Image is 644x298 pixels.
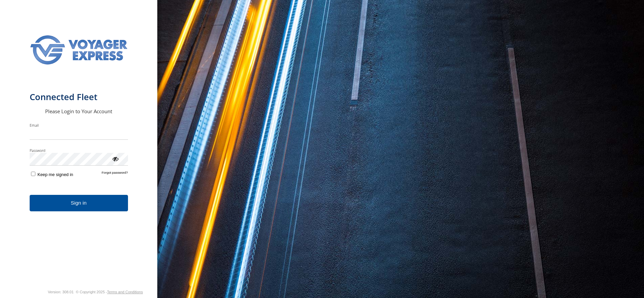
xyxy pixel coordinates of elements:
[20,16,138,288] form: main
[14,289,45,295] a: Visit our Website
[30,123,128,128] label: Email
[30,91,128,102] h1: Connected Fleet
[30,148,128,153] label: Password
[107,290,143,294] a: Terms and Conditions
[30,26,128,75] img: Voyager Express Connected Fleet
[37,172,73,177] span: Keep me signed in
[76,290,143,294] div: © Copyright 2025 -
[31,172,35,176] input: Keep me signed in
[112,155,119,162] div: ViewPassword
[30,108,128,115] h2: Please Login to Your Account
[48,290,73,294] div: Version: 308.01
[30,195,128,211] button: Sign in
[102,171,128,177] a: Forgot password?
